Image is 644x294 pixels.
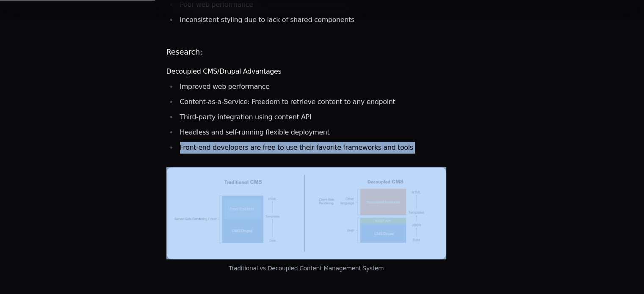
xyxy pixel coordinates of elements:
[177,142,447,154] li: Front-end developers are free to use their favorite frameworks and tools
[166,167,447,259] img: Traditional vs Decoupled Content Management System
[166,46,447,58] h2: Research:
[177,96,447,108] li: Content-as-a-Service: Freedom to retrieve content to any endpoint
[177,126,447,138] li: Headless and self-running flexible deployment
[177,14,447,26] li: Inconsistent styling due to lack of shared components
[177,111,447,123] li: Third-party integration using content API
[166,264,447,273] figcaption: Traditional vs Decoupled Content Management System
[177,81,447,93] li: Improved web performance
[166,66,447,77] h4: Decoupled CMS/Drupal Advantages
